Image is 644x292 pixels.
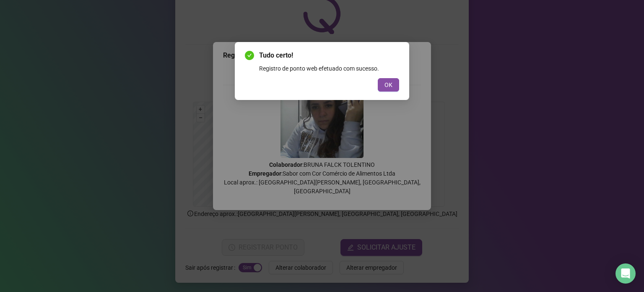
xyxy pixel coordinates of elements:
span: OK [384,80,392,89]
span: check-circle [245,51,254,60]
div: Registro de ponto web efetuado com sucesso. [259,64,399,73]
span: Tudo certo! [259,50,399,61]
div: Open Intercom Messenger [615,263,636,284]
button: OK [378,78,399,92]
